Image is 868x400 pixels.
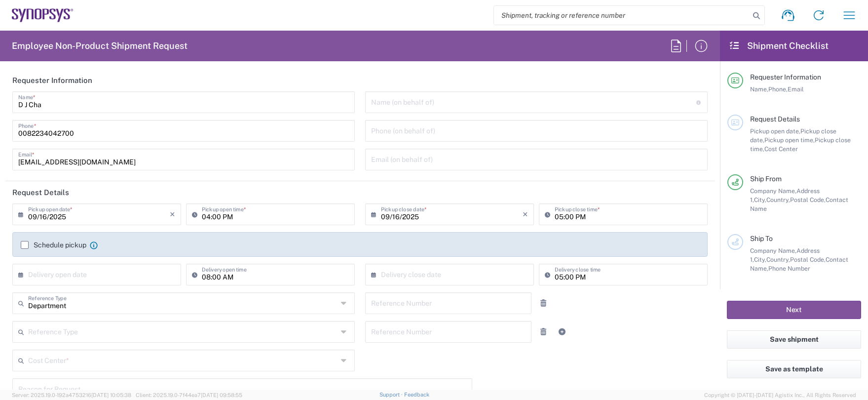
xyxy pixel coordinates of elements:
span: Pickup open date, [750,127,800,135]
span: City, [754,256,766,263]
h2: Shipment Checklist [729,40,829,52]
span: Ship From [750,175,782,183]
a: Feedback [404,392,429,398]
a: Add Reference [555,325,569,339]
input: Shipment, tracking or reference number [494,6,750,25]
i: × [523,206,528,222]
span: Country, [766,256,790,263]
span: Email [788,85,804,93]
span: Name, [750,85,768,93]
h2: Employee Non-Product Shipment Request [12,40,188,52]
span: Requester Information [750,73,821,81]
button: Save as template [727,360,861,378]
i: × [170,206,175,222]
span: Server: 2025.19.0-192a4753216 [12,392,131,398]
span: Pickup open time, [764,136,815,144]
span: [DATE] 10:05:38 [91,392,131,398]
span: Request Details [750,115,800,123]
span: Ship To [750,235,773,242]
a: Remove Reference [536,296,550,310]
span: Company Name, [750,187,796,195]
span: Cost Center [764,145,798,153]
h2: Request Details [12,188,69,198]
h2: Requester Information [12,76,92,85]
span: Phone, [768,85,788,93]
span: Company Name, [750,247,796,254]
a: Remove Reference [536,325,550,339]
span: Client: 2025.19.0-7f44ea7 [136,392,242,398]
span: Country, [766,196,790,203]
span: Postal Code, [790,196,826,203]
span: [DATE] 09:58:55 [201,392,242,398]
a: Support [379,392,404,398]
label: Schedule pickup [21,241,86,249]
span: Phone Number [768,265,810,272]
span: City, [754,196,766,203]
button: Save shipment [727,330,861,349]
span: Copyright © [DATE]-[DATE] Agistix Inc., All Rights Reserved [704,391,856,400]
button: Next [727,301,861,319]
span: Postal Code, [790,256,826,263]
